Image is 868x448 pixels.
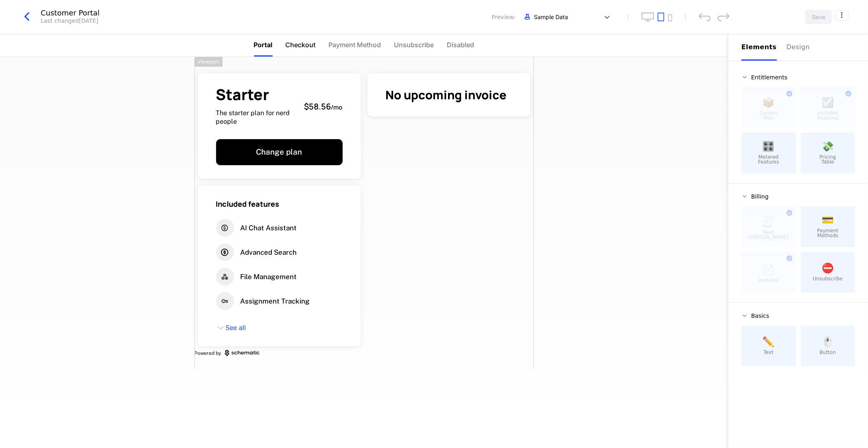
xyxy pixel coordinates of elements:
div: redo [717,13,730,21]
a: Powered by [195,350,534,356]
span: Starter [216,87,298,102]
span: Billing [751,194,769,199]
span: AI Chat Assistant [241,223,297,233]
i: credit-type [216,243,234,261]
span: Included features [216,199,280,209]
i: key [216,292,234,310]
span: Entitlements [751,74,787,80]
span: The starter plan for nerd people [216,109,298,126]
div: Elements [741,42,777,52]
span: Assignment Tracking [241,297,310,306]
span: Basics [751,313,769,319]
span: Unsubscribe [394,40,434,50]
span: Portal [254,40,273,50]
span: 💸 [822,142,834,151]
span: 💳 [822,215,834,225]
span: Payment Methods [817,228,839,238]
div: Design [787,42,813,52]
span: Checkout [286,40,316,50]
button: desktop [641,12,654,22]
span: No upcoming invoice [386,87,507,103]
div: Viewport [195,57,223,67]
span: 🎛️ [763,142,775,151]
span: Metered Features [758,155,779,164]
span: Payment Method [329,40,381,50]
div: Choose Sub Page [741,34,855,61]
sub: / mo [331,103,343,111]
span: File Management [241,272,297,282]
i: chevron-down [216,323,226,333]
div: Customer Portal [41,9,100,17]
button: Save [805,10,832,24]
span: Unsubscribe [813,276,843,281]
span: Disabled [447,40,474,50]
span: Button [820,350,836,355]
span: 🖱️ [822,337,834,347]
span: Powered by [195,350,221,356]
button: Select action [835,10,848,20]
span: Text [764,350,774,355]
button: mobile [668,14,672,22]
span: See all [226,323,246,332]
span: Advanced Search [241,248,297,257]
span: Preview: [492,13,516,21]
div: Last changed [DATE] [41,17,98,25]
span: ⛔️ [822,263,834,273]
button: tablet [658,12,665,22]
span: ✏️ [763,337,775,347]
i: webhook [216,268,234,286]
button: Change plan [216,139,343,165]
span: $58.56 [304,101,331,112]
span: Pricing Table [820,155,836,164]
div: undo [699,13,711,21]
i: dollar-rounded [216,219,234,237]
